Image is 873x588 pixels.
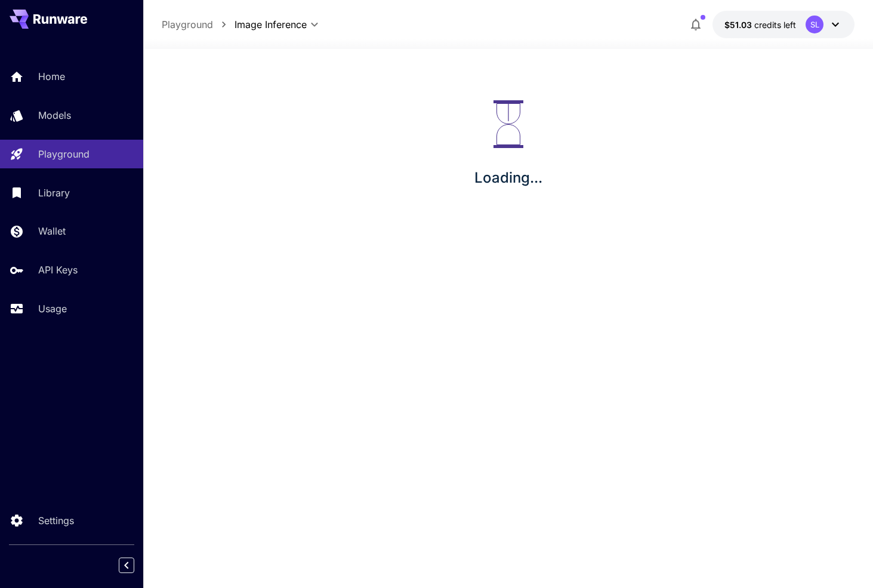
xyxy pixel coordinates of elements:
[162,17,213,32] a: Playground
[754,20,796,30] span: credits left
[235,17,307,32] span: Image Inference
[806,16,823,33] div: SL
[38,108,71,122] p: Models
[38,301,67,316] p: Usage
[724,19,796,31] div: $51.03286
[38,513,74,528] p: Settings
[38,147,90,161] p: Playground
[712,11,855,38] button: $51.03286SL
[38,69,65,84] p: Home
[38,186,70,200] p: Library
[128,555,143,576] div: Collapse sidebar
[38,224,66,238] p: Wallet
[724,20,754,30] span: $51.03
[119,558,134,573] button: Collapse sidebar
[38,263,78,277] p: API Keys
[474,167,542,189] p: Loading...
[162,17,235,32] nav: breadcrumb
